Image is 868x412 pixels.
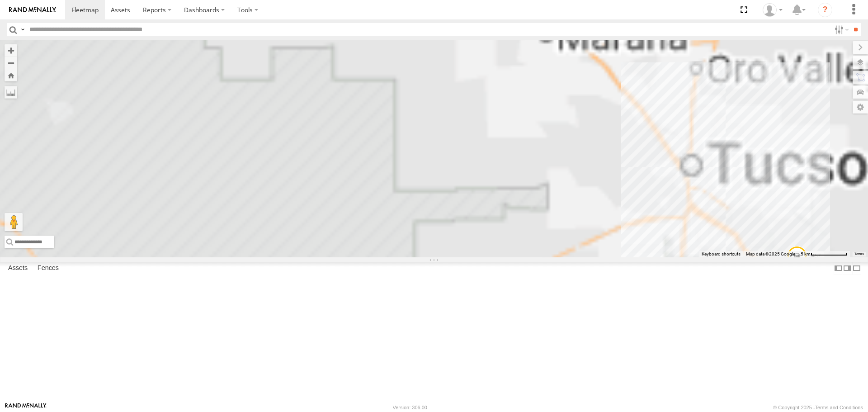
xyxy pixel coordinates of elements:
button: Zoom Home [5,69,17,81]
div: Edward Espinoza [759,3,786,17]
img: rand-logo.svg [9,7,56,13]
label: Dock Summary Table to the Right [843,262,852,275]
label: Hide Summary Table [852,262,861,275]
label: Measure [5,86,17,99]
button: Keyboard shortcuts [702,251,741,257]
div: © Copyright 2025 - [773,405,863,410]
button: Zoom in [5,44,17,57]
button: Zoom out [5,57,17,69]
label: Assets [4,262,32,275]
label: Dock Summary Table to the Left [834,262,843,275]
label: Map Settings [853,101,868,114]
a: Visit our Website [5,403,47,412]
a: Terms (opens in new tab) [854,252,864,256]
a: Terms and Conditions [815,405,863,410]
label: Search Filter Options [831,23,850,36]
span: Map data ©2025 Google [746,251,795,256]
label: Search Query [19,23,26,36]
button: Map Scale: 5 km per 77 pixels [798,251,850,257]
label: Fences [33,262,63,275]
span: 5 km [801,251,811,256]
div: Version: 306.00 [393,405,427,410]
button: Drag Pegman onto the map to open Street View [5,213,23,231]
i: ? [818,3,832,17]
